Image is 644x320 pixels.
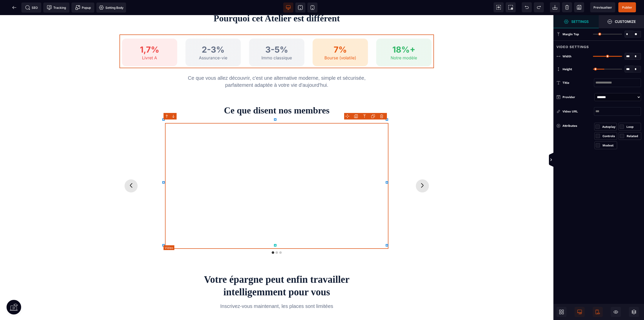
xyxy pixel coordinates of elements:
span: Screenshot [506,2,516,12]
span: View components [494,2,504,12]
p: Inscrivez-vous maintenant, les places sont limitées [180,288,373,295]
div: Modest [602,143,616,148]
span: Desktop Only [575,307,585,317]
span: Settings [553,15,599,28]
span: Mobile Only [593,307,603,317]
div: Controls [602,134,616,139]
button: Previous slide [125,164,138,177]
span: Previsualiser [593,6,612,9]
div: Loop [626,124,640,129]
span: Setting Body [99,5,124,10]
p: Ce que vous allez découvrir, c'est une alternative moderne, simple et sécurisée, parfaitement ada... [180,59,373,73]
span: Hide/Show Block [611,307,621,317]
span: SEO [25,5,38,10]
strong: Settings [571,20,589,23]
div: Related [627,134,640,139]
img: 20c8b0f45e8ec817e2dc97ce35ac151c_Capture_d%E2%80%99e%CC%81cran_2025-09-01_a%CC%80_20.41.24.png [119,19,434,53]
span: Tracking [47,5,66,10]
div: Attributes [556,123,594,129]
div: Video URL [562,109,594,114]
div: Provider [562,95,592,100]
span: Width [562,54,571,58]
div: Autoplay [602,124,616,129]
h2: Votre épargne peut enfin travailler intelligemment pour vous [119,258,434,283]
h2: Ce que disent nos membres [119,90,434,100]
button: Next slide [416,164,429,177]
div: Title [562,80,594,85]
span: Height [562,67,572,71]
span: Open Blocks [556,307,567,317]
span: Publier [622,6,632,9]
strong: Customize [615,20,636,23]
span: Open Style Manager [599,15,644,28]
span: Popup [75,5,91,10]
div: Video Settings [553,41,644,50]
span: Margin Top [562,32,579,36]
span: Open Layers [629,307,639,317]
span: Preview [590,2,615,12]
